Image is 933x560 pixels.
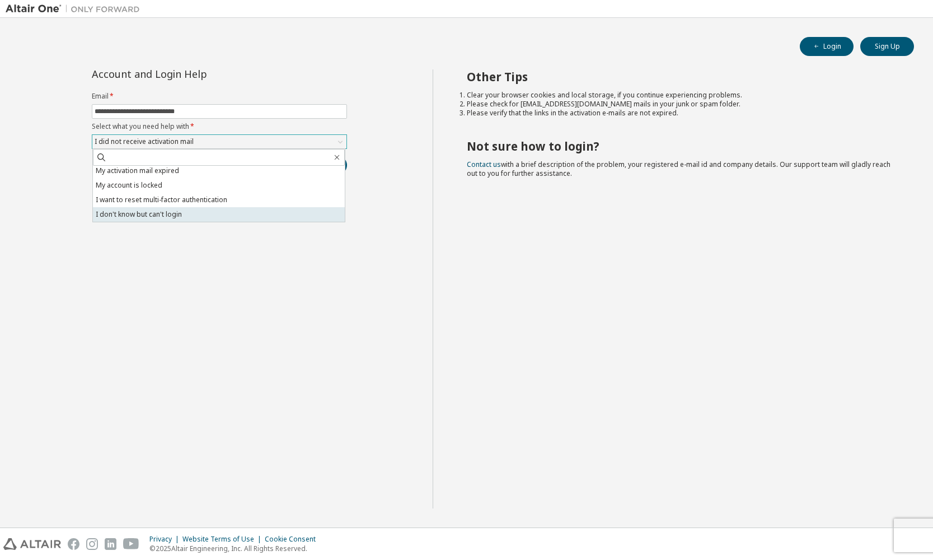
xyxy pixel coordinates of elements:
[86,538,98,550] img: instagram.svg
[68,538,79,550] img: facebook.svg
[92,122,347,131] label: Select what you need help with
[149,544,322,553] p: © 2025 Altair Engineering, Inc. All Rights Reserved.
[3,538,61,550] img: altair_logo.svg
[467,100,894,109] li: Please check for [EMAIL_ADDRESS][DOMAIN_NAME] mails in your junk or spam folder.
[467,109,894,118] li: Please verify that the links in the activation e-mails are not expired.
[149,535,182,544] div: Privacy
[105,538,116,550] img: linkedin.svg
[265,535,322,544] div: Cookie Consent
[182,535,265,544] div: Website Terms of Use
[92,135,346,148] div: I did not receive activation mail
[93,164,345,178] li: My activation mail expired
[800,37,854,56] button: Login
[467,160,890,178] span: with a brief description of the problem, your registered e-mail id and company details. Our suppo...
[467,91,894,100] li: Clear your browser cookies and local storage, if you continue experiencing problems.
[860,37,914,56] button: Sign Up
[467,69,894,84] h2: Other Tips
[467,160,501,169] a: Contact us
[6,3,146,15] img: Altair One
[467,139,894,153] h2: Not sure how to login?
[92,92,347,101] label: Email
[93,136,195,148] div: I did not receive activation mail
[92,69,296,78] div: Account and Login Help
[123,538,139,550] img: youtube.svg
